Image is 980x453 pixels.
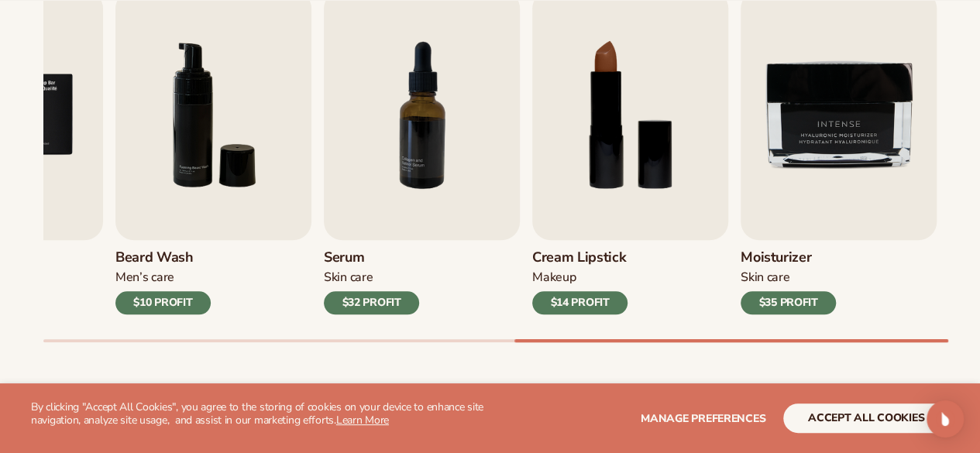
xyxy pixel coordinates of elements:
div: Men’s Care [115,269,211,286]
h3: Beard Wash [115,249,211,266]
p: By clicking "Accept All Cookies", you agree to the storing of cookies on your device to enhance s... [31,401,490,427]
span: Manage preferences [641,411,765,426]
div: $10 PROFIT [115,291,211,314]
h3: Serum [324,249,419,266]
div: Skin Care [324,269,419,286]
div: Makeup [532,269,628,286]
a: Learn More [336,413,389,427]
div: $35 PROFIT [741,291,836,314]
button: Manage preferences [641,403,765,433]
div: $14 PROFIT [532,291,628,314]
div: $32 PROFIT [324,291,419,314]
h3: Moisturizer [741,249,836,266]
h3: Cream Lipstick [532,249,628,266]
button: accept all cookies [783,403,949,433]
div: Open Intercom Messenger [927,400,964,438]
div: Skin Care [741,269,836,286]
